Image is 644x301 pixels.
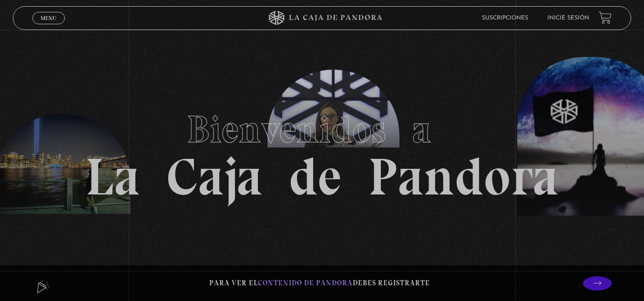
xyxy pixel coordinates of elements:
[547,15,589,21] a: Inicie sesión
[187,107,458,152] span: Bienvenidos a
[258,279,353,287] span: contenido de Pandora
[85,98,559,203] h1: La Caja de Pandora
[41,15,56,21] span: Menu
[209,277,430,290] p: Para ver el debes registrarte
[37,23,60,29] span: Cerrar
[599,11,612,24] a: View your shopping cart
[482,15,528,21] a: Suscripciones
